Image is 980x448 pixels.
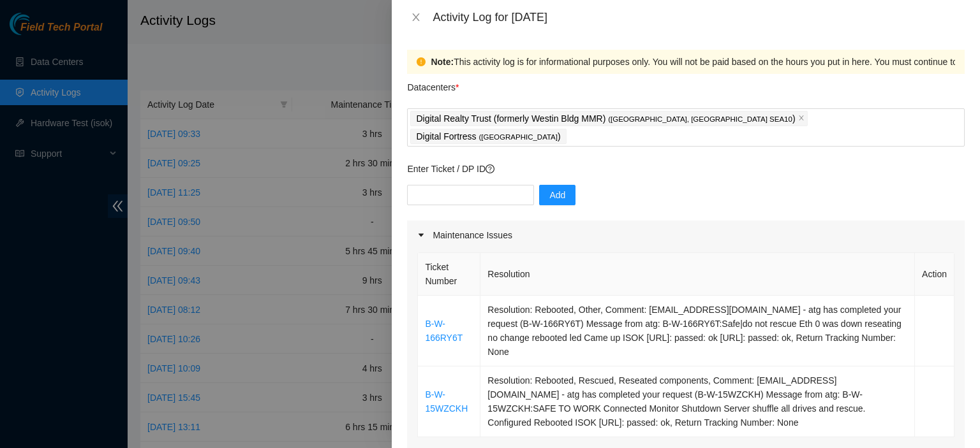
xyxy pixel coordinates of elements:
span: caret-right [417,231,425,239]
a: B-W-166RY6T [425,319,463,343]
span: ( [GEOGRAPHIC_DATA] [479,133,558,141]
td: Resolution: Rebooted, Other, Comment: [EMAIL_ADDRESS][DOMAIN_NAME] - atg has completed your reque... [480,296,915,366]
span: close [798,115,805,122]
span: Add [549,188,565,202]
div: Maintenance Issues [407,220,965,250]
span: ( [GEOGRAPHIC_DATA], [GEOGRAPHIC_DATA] SEA10 [608,115,792,123]
button: Close [407,11,425,24]
button: Add [539,185,575,205]
th: Ticket Number [418,253,480,296]
p: Digital Fortress ) [416,129,560,144]
p: Digital Realty Trust (formerly Westin Bldg MMR) ) [416,112,795,126]
th: Resolution [480,253,915,296]
td: Resolution: Rebooted, Rescued, Reseated components, Comment: [EMAIL_ADDRESS][DOMAIN_NAME] - atg h... [480,366,915,437]
span: close [411,12,421,22]
span: exclamation-circle [417,57,426,66]
p: Enter Ticket / DP ID [407,162,965,176]
p: Datacenters [407,74,459,94]
th: Action [915,253,954,296]
span: question-circle [486,164,494,173]
strong: Note: [431,55,454,69]
a: B-W-15WZCKH [425,389,468,414]
div: Activity Log for [DATE] [433,10,965,24]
